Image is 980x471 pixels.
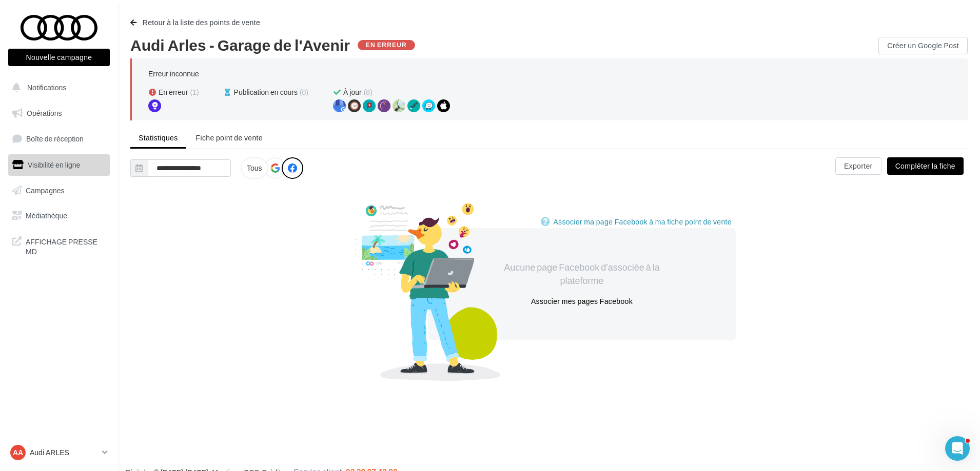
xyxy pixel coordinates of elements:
[835,157,881,175] button: Exporter
[26,134,84,143] span: Boîte de réception
[945,436,970,461] iframe: Intercom live chat
[358,40,415,50] div: En erreur
[8,443,110,462] a: AA Audi ARLES
[26,186,65,194] span: Campagnes
[300,87,308,97] span: (0)
[6,231,112,261] a: AFFICHAGE PRESSE MD
[6,103,112,124] a: Opérations
[234,87,298,97] span: Publication en cours
[27,109,62,117] span: Opérations
[13,447,23,458] span: AA
[27,83,66,92] span: Notifications
[26,211,67,220] span: Médiathèque
[130,16,264,29] button: Retour à la liste des points de vente
[343,87,362,97] span: À jour
[887,157,964,175] button: Compléter la fiche
[364,87,373,97] span: (8)
[241,157,268,179] label: Tous
[28,160,80,169] span: Visibilité en ligne
[148,69,199,78] p: Erreur inconnue
[196,133,263,142] span: Fiche point de vente
[6,77,108,98] button: Notifications
[883,161,968,170] a: Compléter la fiche
[143,18,260,27] span: Retour à la liste des points de vente
[30,447,98,458] p: Audi ARLES
[6,180,112,201] a: Campagnes
[6,154,112,176] a: Visibilité en ligne
[527,295,637,308] a: Associer mes pages Facebook
[6,128,112,150] a: Boîte de réception
[130,37,350,52] span: Audi Arles - Garage de l'Avenir
[26,235,106,257] span: AFFICHAGE PRESSE MD
[878,37,968,54] button: Créer un Google Post
[190,87,199,97] span: (1)
[541,216,736,228] a: Associer ma page Facebook à ma fiche point de vente
[6,205,112,227] a: Médiathèque
[159,87,188,97] span: En erreur
[8,49,110,66] button: Nouvelle campagne
[504,261,660,286] span: Aucune page Facebook d'associée à la plateforme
